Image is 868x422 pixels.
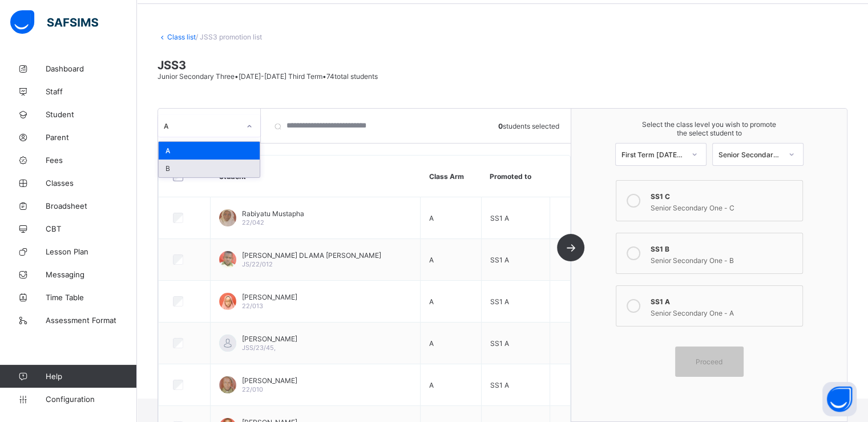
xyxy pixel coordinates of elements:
[242,385,263,393] span: 22/010
[46,133,137,142] span: Parent
[429,380,434,389] span: A
[651,242,797,253] div: SS1 B
[46,201,137,210] span: Broadsheet
[242,260,273,268] span: JS/22/012
[46,64,137,73] span: Dashboard
[490,213,509,222] span: SS1 A
[718,150,781,158] div: Senior Secondary One
[696,357,722,366] span: Proceed
[822,382,857,416] button: Open asap
[651,201,797,212] div: Senior Secondary One - C
[46,224,137,233] span: CBT
[211,156,421,197] th: Student
[10,10,98,34] img: safsims
[498,121,503,130] b: 0
[421,156,481,197] th: Class Arm
[490,380,509,389] span: SS1 A
[429,255,434,264] span: A
[429,339,434,347] span: A
[158,58,847,72] span: JSS3
[159,142,260,160] div: A
[46,247,137,256] span: Lesson Plan
[167,33,196,41] a: Class list
[651,306,797,317] div: Senior Secondary One - A
[242,251,381,260] span: [PERSON_NAME] DLAMA [PERSON_NAME]
[242,376,297,385] span: [PERSON_NAME]
[46,316,137,325] span: Assessment Format
[498,121,559,130] span: students selected
[242,335,297,343] span: [PERSON_NAME]
[583,120,835,137] span: Select the class level you wish to promote the select student to
[46,270,137,279] span: Messaging
[651,189,797,201] div: SS1 C
[46,156,137,165] span: Fees
[46,178,137,188] span: Classes
[242,218,264,226] span: 22/042
[490,297,509,305] span: SS1 A
[429,213,434,222] span: A
[481,156,550,197] th: Promoted to
[242,344,276,352] span: JSS/23/45,
[651,294,797,306] div: SS1 A
[429,297,434,305] span: A
[46,372,136,381] span: Help
[651,253,797,265] div: Senior Secondary One - B
[46,87,137,96] span: Staff
[242,293,297,301] span: [PERSON_NAME]
[242,302,263,310] span: 22/013
[490,255,509,264] span: SS1 A
[159,160,260,177] div: B
[46,293,137,302] span: Time Table
[164,121,240,130] div: A
[196,33,262,41] span: / JSS3 promotion list
[490,339,509,347] span: SS1 A
[621,150,684,158] div: First Term [DATE]-[DATE]
[46,110,137,119] span: Student
[46,395,136,404] span: Configuration
[158,72,378,81] span: Junior Secondary Three • [DATE]-[DATE] Third Term • 74 total students
[242,209,304,218] span: Rabiyatu Mustapha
